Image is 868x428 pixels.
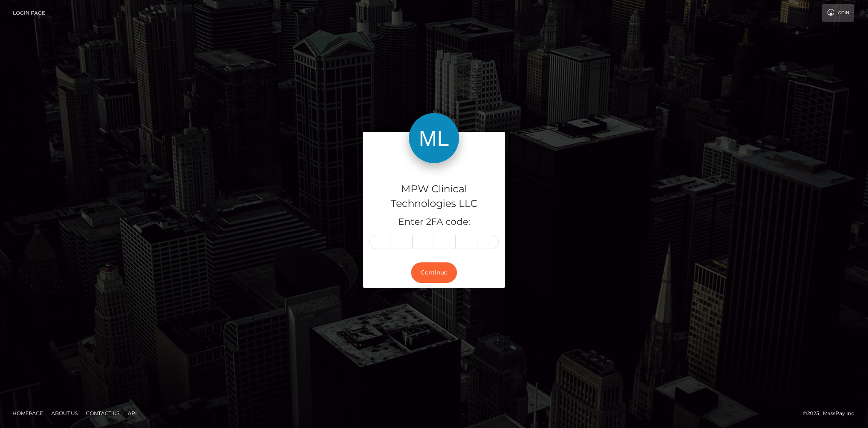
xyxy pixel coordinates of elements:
[822,4,854,22] a: Login
[411,262,457,283] button: Continue
[13,4,45,22] a: Login Page
[9,407,46,420] a: Homepage
[409,113,459,163] img: MPW Clinical Technologies LLC
[803,409,862,418] div: © 2025 , MassPay Inc.
[124,407,140,420] a: API
[48,407,81,420] a: About Us
[369,182,499,211] h4: MPW Clinical Technologies LLC
[369,216,499,229] h5: Enter 2FA code:
[83,407,123,420] a: Contact Us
